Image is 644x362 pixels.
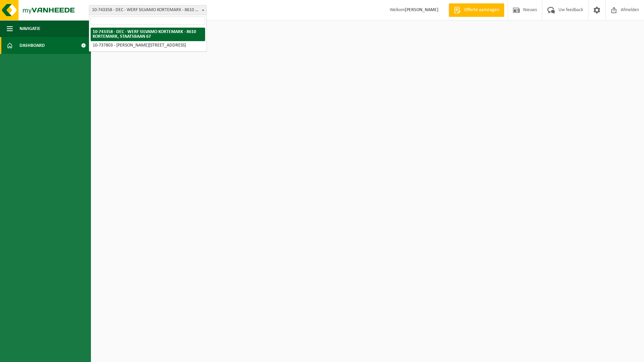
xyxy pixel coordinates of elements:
[89,5,207,15] span: 10-743358 - DEC - WERF SILVAMO KORTEMARK - 8610 KORTEMARK, STAATSBAAN 67
[20,20,40,37] span: Navigatie
[449,3,504,17] a: Offerte aanvragen
[89,5,206,15] span: 10-743358 - DEC - WERF SILVAMO KORTEMARK - 8610 KORTEMARK, STAATSBAAN 67
[405,7,439,12] strong: [PERSON_NAME]
[91,28,205,41] li: 10-743358 - DEC - WERF SILVAMO KORTEMARK - 8610 KORTEMARK, STAATSBAAN 67
[20,37,45,54] span: Dashboard
[462,7,501,13] span: Offerte aanvragen
[91,41,205,50] li: 10-737803 - [PERSON_NAME][STREET_ADDRESS]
